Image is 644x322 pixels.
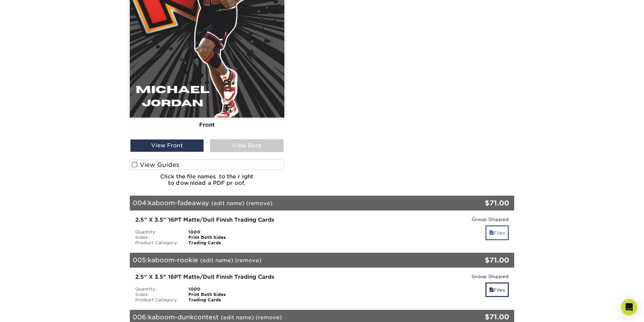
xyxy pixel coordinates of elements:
div: Sides: [130,235,184,240]
div: Front [130,118,284,132]
span: kaboom-rookie [148,256,198,264]
div: 004: [130,196,450,210]
div: Product Category: [130,297,184,303]
div: Trading Cards [183,297,258,303]
div: Quantity: [130,229,184,235]
a: (edit name) [200,257,233,264]
a: (edit name) [221,314,254,321]
div: View Back [210,139,284,152]
div: Print Both Sides [183,235,258,240]
div: Quantity: [130,287,184,292]
div: $71.00 [450,255,509,265]
a: (remove) [235,257,261,264]
div: Trading Cards [183,240,258,246]
span: files [489,230,494,236]
div: 2.5" X 3.5" 16PT Matte/Dull Finish Trading Cards [135,216,381,224]
div: Sides: [130,292,184,297]
span: kaboom-fadeaway [148,199,209,206]
div: View Front [130,139,204,152]
a: (remove) [256,314,282,321]
div: Open Intercom Messenger [621,299,637,315]
div: Group Shipped [391,216,509,223]
div: 1000 [183,229,258,235]
div: Print Both Sides [183,292,258,297]
a: Files [485,282,509,297]
div: $71.00 [450,312,509,322]
div: 2.5" X 3.5" 16PT Matte/Dull Finish Trading Cards [135,273,381,281]
div: Product Category: [130,240,184,246]
a: Files [485,225,509,240]
span: kaboom-dunkcontest [148,313,219,321]
div: $71.00 [450,198,509,208]
div: 1000 [183,287,258,292]
a: (remove) [246,200,272,206]
div: Group Shipped [391,273,509,280]
h6: Click the file names to the right to download a PDF proof. [130,173,284,192]
div: 005: [130,253,450,268]
a: (edit name) [211,200,244,206]
label: View Guides [130,159,284,170]
span: files [489,287,494,293]
iframe: Google Customer Reviews [2,301,57,320]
